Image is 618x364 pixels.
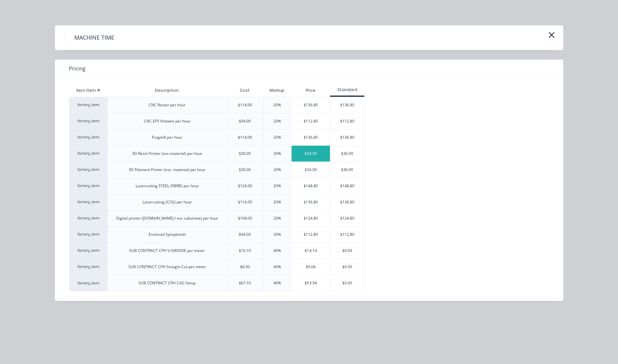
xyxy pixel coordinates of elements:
[273,135,281,140] div: 20%
[136,183,199,189] div: Lasercutting STEEL (FIBRE) per hour
[239,248,251,254] div: $10.10
[273,102,281,108] div: 20%
[292,97,330,113] div: $136.80
[64,32,124,44] h4: MACHINE TIME
[150,83,184,98] div: Description
[273,280,281,286] div: 40%
[330,146,364,162] div: $36.00
[292,129,330,145] div: $136.80
[69,65,85,72] span: Pricing
[69,129,107,145] div: factory_item
[292,210,330,226] div: $124.80
[292,259,330,275] div: $9.66
[138,280,196,286] div: SUB CONTRACT CPH CAD Setup
[238,199,252,205] div: $114.00
[239,118,251,124] div: $94.00
[239,167,251,173] div: $30.00
[238,215,252,221] div: $104.00
[330,87,365,93] div: Standard
[239,280,251,286] div: $67.10
[69,84,107,97] div: Xero Item #
[330,162,364,178] div: $36.00
[129,248,205,254] div: SUB CONTRACT CPH V-GROOVE per meter
[152,135,182,140] div: Frogmill per hour
[69,226,107,242] div: factory_item
[330,259,364,275] div: $0.00
[330,113,364,129] div: $112.80
[69,194,107,210] div: factory_item
[69,178,107,194] div: factory_item
[330,243,364,259] div: $0.00
[239,151,251,156] div: $30.00
[240,264,250,270] div: $6.90
[273,215,281,221] div: 20%
[292,113,330,129] div: $112.80
[132,151,202,156] div: 3D Resin Printer (exc.material) per hour
[330,97,364,113] div: $136.80
[238,102,252,108] div: $114.00
[291,84,330,97] div: Price
[330,275,364,291] div: $0.00
[69,113,107,129] div: factory_item
[292,194,330,210] div: $136.80
[292,275,330,291] div: $93.94
[69,145,107,162] div: factory_item
[330,210,364,226] div: $124.80
[292,243,330,259] div: $14.14
[144,118,191,124] div: CNC EPS Hotwire per hour
[116,215,218,221] div: Digital printer ([DOMAIN_NAME] / exc substrate) per hour
[149,232,186,237] div: Enclosed Spraybooth
[273,167,281,173] div: 20%
[69,162,107,178] div: factory_item
[330,129,364,145] div: $136.80
[330,194,364,210] div: $136.80
[149,102,185,108] div: CNC Router per hour
[330,178,364,194] div: $148.80
[273,118,281,124] div: 20%
[273,232,281,237] div: 20%
[238,135,252,140] div: $114.00
[226,84,263,97] div: Cost
[128,264,206,270] div: SUB CONTRACT CPH Straight Cut per meter
[129,167,205,173] div: 3D Filament Printer (exc. material) per hour
[292,227,330,242] div: $112.80
[330,227,364,242] div: $112.80
[273,151,281,156] div: 20%
[69,97,107,113] div: factory_item
[69,242,107,259] div: factory_item
[273,264,281,270] div: 40%
[69,275,107,291] div: factory_item
[292,162,330,178] div: $36.00
[273,183,281,189] div: 20%
[292,146,330,162] div: $36.00
[239,232,251,237] div: $94.00
[69,259,107,275] div: factory_item
[273,199,281,205] div: 20%
[273,248,281,254] div: 40%
[143,199,192,205] div: Lasercutting (CO2) per hour
[263,84,291,97] div: Markup
[69,210,107,226] div: factory_item
[292,178,330,194] div: $148.80
[238,183,252,189] div: $124.00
